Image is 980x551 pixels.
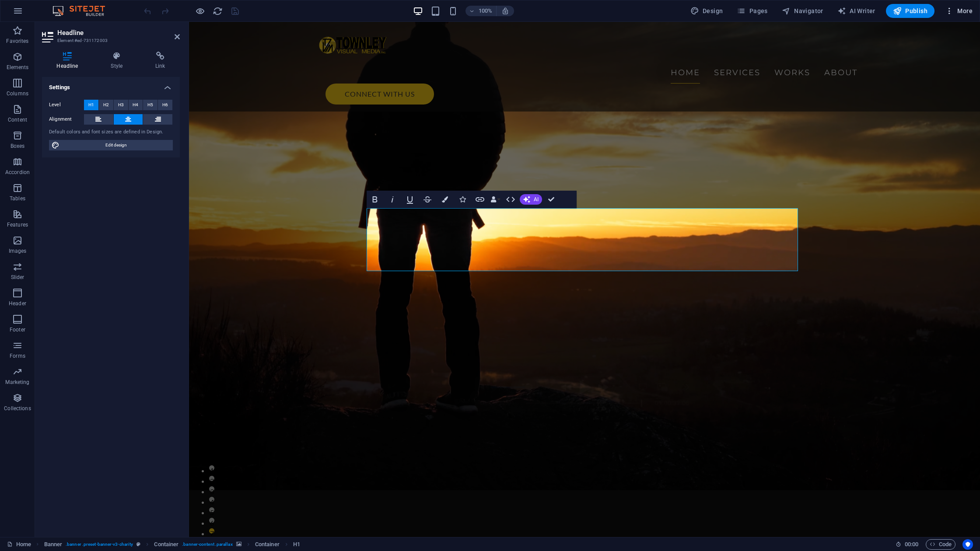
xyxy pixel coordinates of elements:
[50,6,116,16] img: Editor Logo
[886,4,934,18] button: Publish
[7,90,28,97] p: Columns
[213,6,223,16] i: Reload page
[926,539,955,550] button: Code
[911,541,912,548] span: :
[7,221,28,228] p: Features
[419,191,436,208] button: Strikethrough
[7,539,31,550] a: Click to cancel selection. Double-click to open Pages
[20,496,25,501] button: 6
[20,475,25,480] button: 4
[255,539,280,550] span: Click to select. Double-click to edit
[49,140,173,150] button: Edit design
[782,7,823,15] span: Navigator
[147,100,153,110] span: H5
[212,6,223,16] button: reload
[520,194,542,205] button: AI
[687,4,727,18] button: Design
[402,191,418,208] button: Underline (⌘U)
[20,454,25,459] button: 2
[103,100,109,110] span: H2
[10,352,25,359] p: Forms
[479,6,493,16] h6: 100%
[687,4,727,18] div: Design (Ctrl+Alt+Y)
[7,64,29,71] p: Elements
[62,140,170,150] span: Edit design
[57,29,180,37] h2: Headline
[20,506,25,512] button: 7
[49,129,173,136] div: Default colors and font sizes are defined in Design.
[99,100,113,110] button: H2
[5,169,30,176] p: Accordion
[543,191,560,208] button: Confirm (⌘+⏎)
[158,100,172,110] button: H6
[20,485,25,491] button: 5
[88,100,94,110] span: H1
[962,539,973,550] button: Usercentrics
[501,7,509,15] i: On resize automatically adjust zoom level to fit chosen device.
[49,100,84,110] label: Level
[367,191,383,208] button: Bold (⌘B)
[293,539,300,550] span: Click to select. Double-click to edit
[9,248,27,255] p: Images
[930,539,952,550] span: Code
[44,539,301,550] nav: breadcrumb
[20,464,25,470] button: 3
[10,326,25,333] p: Footer
[44,539,63,550] span: Click to select. Double-click to edit
[9,300,26,307] p: Header
[118,100,124,110] span: H3
[136,542,140,547] i: This element is a customizable preset
[384,191,401,208] button: Italic (⌘I)
[896,539,919,550] h6: Session time
[472,191,488,208] button: Link
[162,100,168,110] span: H6
[489,191,501,208] button: Data Bindings
[42,52,96,70] h4: Headline
[778,4,827,18] button: Navigator
[6,38,28,45] p: Favorites
[129,100,143,110] button: H4
[4,405,31,412] p: Collections
[66,539,133,550] span: . banner .preset-banner-v3-charity
[10,195,25,202] p: Tables
[49,114,84,125] label: Alignment
[941,4,976,18] button: More
[96,52,141,70] h4: Style
[502,191,519,208] button: HTML
[182,539,232,550] span: . banner-content .parallax
[905,539,918,550] span: 00 00
[437,191,453,208] button: Colors
[945,7,973,15] span: More
[534,197,539,202] span: AI
[465,6,497,16] button: 100%
[737,7,767,15] span: Pages
[20,443,25,449] button: 1
[141,52,180,70] h4: Link
[143,100,157,110] button: H5
[893,7,927,15] span: Publish
[114,100,128,110] button: H3
[133,100,138,110] span: H4
[834,4,879,18] button: AI Writer
[733,4,771,18] button: Pages
[5,379,29,386] p: Marketing
[8,116,27,123] p: Content
[195,6,205,16] button: Click here to leave preview mode and continue editing
[11,274,24,281] p: Slider
[454,191,471,208] button: Icons
[10,143,25,150] p: Boxes
[84,100,98,110] button: H1
[236,542,241,547] i: This element contains a background
[42,77,180,93] h4: Settings
[690,7,723,15] span: Design
[837,7,875,15] span: AI Writer
[154,539,178,550] span: Click to select. Double-click to edit
[57,37,162,45] h3: Element #ed-731172003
